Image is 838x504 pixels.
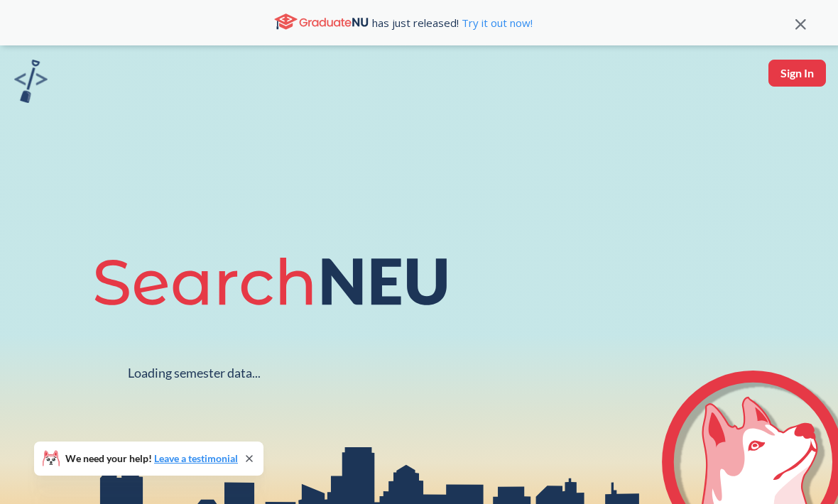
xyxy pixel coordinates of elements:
[128,365,261,381] div: Loading semester data...
[65,454,238,464] span: We need your help!
[768,60,826,87] button: Sign In
[14,60,48,103] img: sandbox logo
[372,15,533,31] span: has just released!
[14,60,48,107] a: sandbox logo
[459,16,533,30] a: Try it out now!
[154,452,238,464] a: Leave a testimonial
